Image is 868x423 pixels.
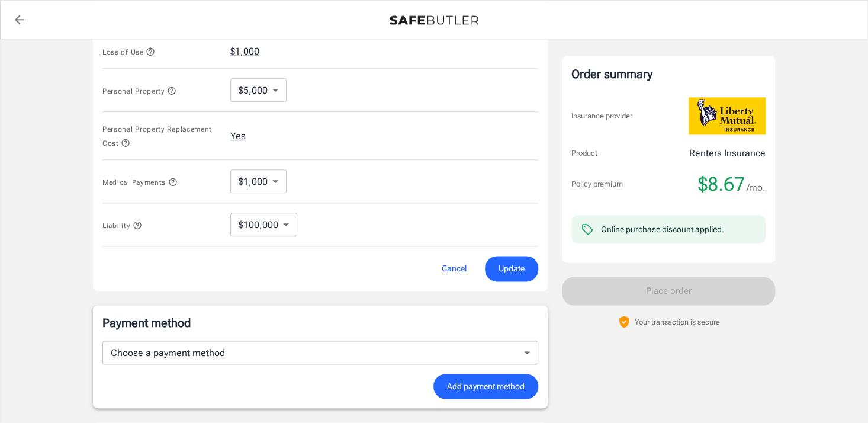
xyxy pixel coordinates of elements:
button: Cancel [428,256,480,281]
div: $100,000 [230,213,297,236]
span: Personal Property Replacement Cost [102,125,212,148]
p: Your transaction is secure [635,316,720,328]
button: Liability [102,218,142,232]
p: Payment method [102,315,538,331]
button: Loss of Use [102,44,155,59]
p: Product [571,148,597,159]
button: Personal Property [102,84,176,98]
img: Back to quotes [390,15,478,25]
p: Renters Insurance [689,146,766,161]
button: Personal Property Replacement Cost [102,121,221,150]
span: Update [499,261,525,276]
span: Personal Property [102,87,176,95]
button: Medical Payments [102,175,178,189]
p: Insurance provider [571,110,632,122]
span: $8.67 [698,172,745,196]
span: Medical Payments [102,178,178,187]
div: $1,000 [230,169,287,193]
div: $5,000 [230,78,287,102]
span: Liability [102,222,142,230]
img: Liberty Mutual [689,97,766,134]
span: Loss of Use [102,48,155,56]
div: Online purchase discount applied. [601,223,724,235]
button: Update [485,256,538,281]
button: Add payment method [433,374,538,399]
div: Order summary [571,65,766,83]
span: /mo. [747,180,766,196]
span: Add payment method [447,379,525,394]
button: Yes [230,129,246,143]
a: back to quotes [8,8,31,31]
p: Policy premium [571,178,623,190]
button: $1,000 [230,44,259,59]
